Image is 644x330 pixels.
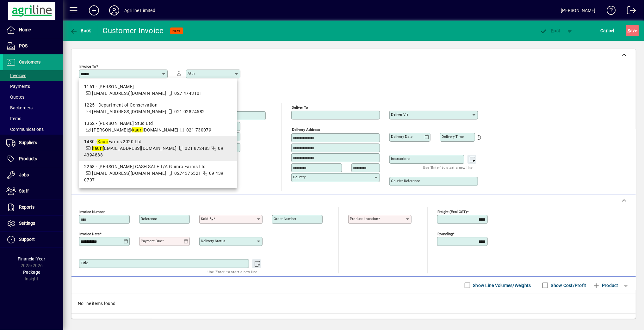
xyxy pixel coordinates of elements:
span: Customers [19,59,40,64]
button: Add [84,5,104,16]
span: [EMAIL_ADDRESS][DOMAIN_NAME] [92,109,166,114]
mat-option: 1225 - Department of Conservation [79,99,237,118]
a: Knowledge Base [602,1,616,22]
em: Kauri [97,139,108,144]
mat-label: Invoice date [79,232,100,236]
div: 1480 - Farms 2020 Ltd [84,138,232,145]
mat-label: Delivery status [201,239,225,243]
mat-label: Deliver To [292,105,308,110]
mat-hint: Use 'Enter' to start a new line [423,164,473,171]
mat-label: Freight (excl GST) [437,210,467,214]
div: No line items found [71,294,636,313]
em: kauri [92,146,103,151]
mat-label: Attn [188,71,195,76]
a: Invoices [3,70,63,81]
span: Jobs [19,172,29,177]
span: [EMAIL_ADDRESS][DOMAIN_NAME] [92,146,177,151]
span: Suppliers [19,140,37,145]
span: Back [70,28,91,33]
span: Product [593,280,618,290]
a: Backorders [3,102,63,113]
div: 1225 - Department of Conservation [84,102,232,108]
a: Staff [3,183,63,199]
span: ost [540,28,560,33]
mat-label: Delivery time [442,134,464,139]
span: Financial Year [18,256,46,261]
span: ave [628,26,637,36]
label: Show Cost/Profit [550,282,586,289]
span: Staff [19,188,29,193]
a: Logout [622,1,636,22]
button: Profile [104,5,124,16]
span: Settings [19,221,35,226]
button: Save [626,25,639,36]
span: Items [6,116,21,121]
span: Support [19,237,35,242]
button: Product [590,280,622,291]
span: S [628,28,630,33]
label: Show Line Volumes/Weights [472,282,531,289]
mat-option: 2258 - Ross Pocklington CASH SALE T/A Gumro Farms Ltd [79,161,237,186]
span: Home [19,27,31,32]
mat-label: Instructions [391,156,410,161]
div: 1161 - [PERSON_NAME] [84,83,232,90]
a: Products [3,151,63,167]
a: Reports [3,199,63,215]
a: Payments [3,81,63,92]
a: Suppliers [3,135,63,151]
mat-label: Invoice To [79,64,96,69]
span: Products [19,156,37,161]
span: 0274376521 [174,171,201,176]
mat-label: Payment due [141,239,162,243]
a: POS [3,38,63,54]
mat-option: 1362 - Greenhill Stud Ltd [79,118,237,136]
a: Jobs [3,167,63,183]
mat-label: Invoice number [79,210,105,214]
a: Communications [3,124,63,135]
mat-label: Rounding [437,232,453,236]
span: Package [23,270,40,275]
span: Communications [6,127,44,132]
span: 021 730079 [186,127,211,132]
a: Support [3,232,63,247]
mat-label: Sold by [201,217,213,221]
mat-label: Courier Reference [391,179,420,183]
div: Customer Invoice [103,26,164,36]
button: Back [68,25,93,36]
em: kauri [132,127,143,132]
span: [PERSON_NAME]@ [DOMAIN_NAME] [92,127,178,132]
span: POS [19,43,28,48]
span: Payments [6,84,30,89]
div: 1362 - [PERSON_NAME] Stud Ltd [84,120,232,127]
a: Quotes [3,92,63,102]
mat-label: Product location [350,217,378,221]
span: Quotes [6,95,24,100]
mat-option: 1161 - Chris Wakelin [79,81,237,99]
button: Post [537,25,564,36]
mat-label: Delivery date [391,134,412,139]
mat-label: Deliver via [391,112,408,117]
div: [PERSON_NAME] [561,5,596,15]
span: [EMAIL_ADDRESS][DOMAIN_NAME] [92,91,166,96]
a: Items [3,113,63,124]
app-page-header-button: Back [63,25,98,36]
mat-option: 1480 - Kauri Farms 2020 Ltd [79,136,237,161]
span: Backorders [6,105,33,110]
span: 027 4743101 [174,91,202,96]
div: Agriline Limited [124,5,155,15]
span: [EMAIL_ADDRESS][DOMAIN_NAME] [92,171,166,176]
mat-label: Country [293,175,306,179]
span: NEW [173,29,181,33]
mat-label: Title [81,261,88,265]
span: 021 872483 [185,146,210,151]
span: P [551,28,554,33]
span: Cancel [601,26,615,36]
mat-label: Order number [274,217,296,221]
a: Home [3,22,63,38]
mat-hint: Use 'Enter' to start a new line [208,268,257,275]
span: Reports [19,205,34,210]
a: Settings [3,216,63,231]
span: 021 02824582 [174,109,205,114]
span: Invoices [6,73,26,78]
div: 2258 - [PERSON_NAME] CASH SALE T/A Gumro Farms Ltd [84,163,232,170]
